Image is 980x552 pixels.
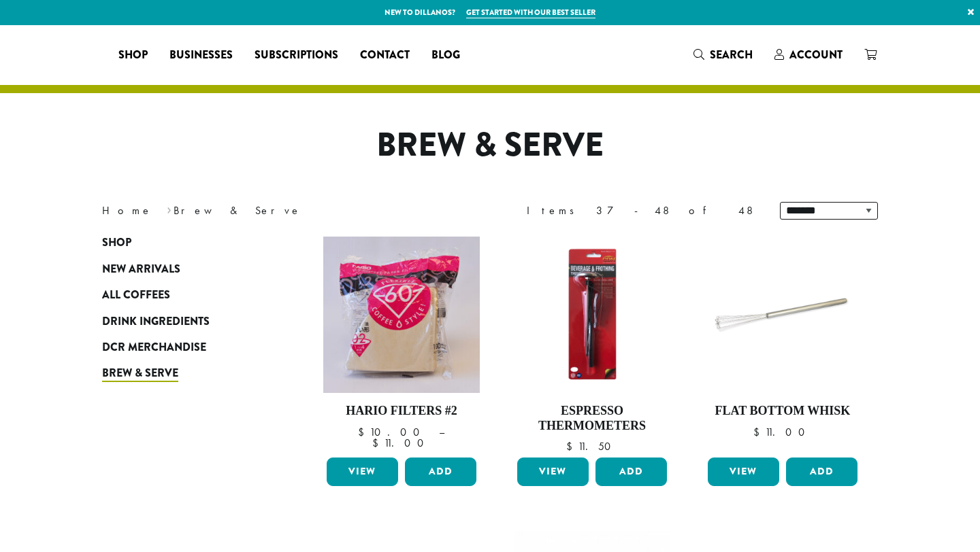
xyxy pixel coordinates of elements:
[514,404,670,433] h4: Espresso Thermometers
[108,44,159,66] a: Shop
[514,237,670,452] a: Espresso Thermometers $11.50
[358,425,426,439] bdi: 10.00
[102,230,265,256] a: Shop
[102,235,131,252] span: Shop
[704,404,861,419] h4: Flat Bottom Whisk
[358,425,370,439] span: $
[102,313,210,330] span: Drink Ingredients
[595,458,667,486] button: Add
[360,47,410,64] span: Contact
[704,237,861,393] img: DP1143.01-002.png
[102,360,265,386] a: Brew & Serve
[753,425,765,439] span: $
[323,237,480,393] img: DCR_HARIO_FILTERS_600x600px-300x300.jpg
[92,126,888,165] h1: Brew & Serve
[710,47,753,63] span: Search
[405,458,476,486] button: Add
[167,198,171,219] span: ›
[704,237,861,452] a: Flat Bottom Whisk $11.00
[527,203,759,219] div: Items 37-48 of 48
[517,458,589,486] a: View
[566,439,617,453] bdi: 11.50
[102,365,178,382] span: Brew & Serve
[789,47,843,63] span: Account
[323,237,480,452] a: Hario Filters #2
[102,339,206,356] span: DCR Merchandise
[753,425,811,439] bdi: 11.00
[323,404,480,419] h4: Hario Filters #2
[102,282,265,308] a: All Coffees
[708,458,779,486] a: View
[431,47,460,64] span: Blog
[683,44,764,66] a: Search
[102,308,265,334] a: Drink Ingredients
[102,203,470,219] nav: Breadcrumb
[102,334,265,360] a: DCR Merchandise
[255,47,338,64] span: Subscriptions
[514,237,670,393] img: BeverageFrothingThermometer_LG-300x300.png
[327,458,398,486] a: View
[786,458,857,486] button: Add
[102,287,170,304] span: All Coffees
[372,436,384,450] span: $
[439,425,444,439] span: –
[102,256,265,282] a: New Arrivals
[118,47,148,64] span: Shop
[372,436,430,450] bdi: 11.00
[566,439,578,453] span: $
[169,47,233,64] span: Businesses
[102,261,180,278] span: New Arrivals
[102,203,152,218] a: Home
[466,7,595,18] a: Get started with our best seller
